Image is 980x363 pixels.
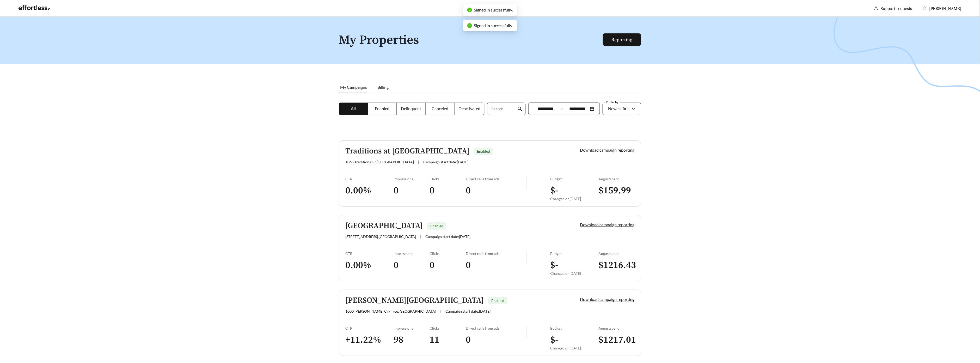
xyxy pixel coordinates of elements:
h3: 0 [430,185,466,197]
a: Support requests [881,6,912,11]
span: 1000 [PERSON_NAME] Crk Trce , [GEOGRAPHIC_DATA] [345,309,436,313]
span: Campaign start date: [DATE] [425,234,470,239]
h3: $ 159.99 [598,185,635,197]
span: [PERSON_NAME] [929,6,961,11]
span: Signed in successfully. [474,7,513,12]
span: My Campaigns [340,85,367,90]
h3: 0 [466,185,526,197]
span: Newest first [608,106,630,111]
div: Impressions [394,251,430,256]
span: | [418,160,419,164]
span: search [518,106,522,111]
span: Campaign start date: [DATE] [445,309,491,313]
div: Direct calls from ads [466,326,526,330]
img: line [526,251,527,264]
div: August spend [598,251,635,256]
button: Reporting [603,33,641,46]
div: Direct calls from ads [466,251,526,256]
span: swap-right [559,106,564,111]
div: August spend [598,177,635,181]
div: Changed on [DATE] [550,197,598,201]
h5: [GEOGRAPHIC_DATA] [345,222,423,230]
div: Changed on [DATE] [550,346,598,350]
a: Download campaign reporting [580,147,635,152]
a: [PERSON_NAME][GEOGRAPHIC_DATA]Enabled1000 [PERSON_NAME] Crk Trce,[GEOGRAPHIC_DATA]|Campaign start... [339,290,641,356]
div: Budget [550,251,598,256]
div: Clicks [430,177,466,181]
span: Deactivated [458,106,480,111]
span: Billing [377,85,389,90]
div: CTR [345,177,394,181]
h3: $ - [550,185,598,197]
a: Reporting [611,37,633,43]
span: to [559,106,564,111]
h3: $ 1216.43 [598,259,635,271]
div: Direct calls from ads [466,177,526,181]
span: 1065 Traditions Dr , [GEOGRAPHIC_DATA] [345,160,414,164]
a: Download campaign reporting [580,297,635,302]
h3: $ - [550,334,598,346]
span: check-circle [467,23,472,28]
div: Changed on [DATE] [550,271,598,276]
a: [GEOGRAPHIC_DATA]Enabled[STREET_ADDRESS],[GEOGRAPHIC_DATA]|Campaign start date:[DATE]Download cam... [339,215,641,281]
h5: [PERSON_NAME][GEOGRAPHIC_DATA] [345,296,484,305]
div: Impressions [394,326,430,330]
h3: 0.00 % [345,259,394,271]
span: | [420,234,421,239]
div: Clicks [430,251,466,256]
span: Enabled [491,298,504,303]
h5: Traditions at [GEOGRAPHIC_DATA] [345,147,469,156]
h3: 0 [466,334,526,346]
a: Download campaign reporting [580,222,635,227]
h3: 0 [466,259,526,271]
span: All [351,106,356,111]
h3: 98 [394,334,430,346]
div: Impressions [394,177,430,181]
div: August spend [598,326,635,330]
img: line [526,177,527,189]
span: Signed in successfully. [474,23,513,28]
span: Enabled [430,224,443,228]
span: check-circle [467,8,472,12]
img: line [526,326,527,338]
h1: My Properties [339,33,603,47]
span: | [440,309,441,313]
h3: 0 [430,259,466,271]
span: Delinquent [401,106,421,111]
div: CTR [345,251,394,256]
div: Budget [550,326,598,330]
span: Enabled [477,149,490,153]
h3: + 11.22 % [345,334,394,346]
h3: 0.00 % [345,185,394,197]
span: [STREET_ADDRESS] , [GEOGRAPHIC_DATA] [345,234,416,239]
div: Clicks [430,326,466,330]
span: Enabled [375,106,390,111]
a: Traditions at [GEOGRAPHIC_DATA]Enabled1065 Traditions Dr,[GEOGRAPHIC_DATA]|Campaign start date:[D... [339,140,641,207]
h3: $ 1217.01 [598,334,635,346]
h3: $ - [550,259,598,271]
h3: 11 [430,334,466,346]
div: CTR [345,326,394,330]
span: Campaign start date: [DATE] [423,160,468,164]
h3: 0 [394,185,430,197]
h3: 0 [394,259,430,271]
div: Budget [550,177,598,181]
span: Canceled [432,106,448,111]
